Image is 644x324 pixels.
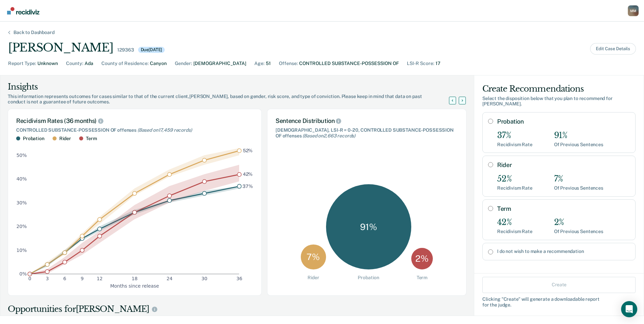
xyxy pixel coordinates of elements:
text: 24 [166,276,172,281]
text: 0% [20,271,27,277]
div: Unknown [37,60,58,67]
div: Rider [59,136,71,141]
div: Recidivism Rates (36 months) [16,117,253,125]
text: 20% [17,224,27,229]
div: County of Residence : [101,60,149,67]
label: Probation [497,118,630,125]
div: Recidivism Rate [497,229,533,234]
span: (Based on 17,459 records ) [137,127,192,133]
div: 51 [266,60,271,67]
button: Edit Case Details [590,43,636,55]
div: Offense : [279,60,298,67]
span: (Based on 2,663 records ) [302,133,355,138]
div: CONTROLLED SUBSTANCE-POSSESSION OF [299,60,399,67]
button: Create [482,277,636,293]
div: 37% [497,131,533,140]
div: Back to Dashboard [5,30,63,35]
label: I do not wish to make a recommendation [497,249,630,254]
div: Of Previous Sentences [554,229,603,234]
div: 7 % [301,245,326,270]
div: Due [DATE] [138,47,165,53]
div: Select the disposition below that you plan to recommend for [PERSON_NAME] . [482,96,636,107]
div: Rider [308,275,319,281]
text: 37% [243,183,253,189]
g: text [243,148,253,189]
g: x-axis tick label [28,276,242,281]
text: 3 [46,276,49,281]
div: Report Type : [8,60,36,67]
div: 91% [554,131,603,140]
div: This information represents outcomes for cases similar to that of the current client, [PERSON_NAM... [8,94,457,105]
div: Term [86,136,97,141]
text: Months since release [110,283,159,288]
div: [DEMOGRAPHIC_DATA], LSI-R = 0-20, CONTROLLED SUBSTANCE-POSSESSION OF offenses [276,127,458,139]
div: 17 [436,60,441,67]
div: Of Previous Sentences [554,142,603,148]
g: y-axis tick label [17,153,27,277]
text: 30 [201,276,207,281]
text: 10% [17,247,27,253]
text: 50% [17,153,27,158]
label: Term [497,205,630,213]
div: Gender : [175,60,192,67]
div: Clicking " Create " will generate a downloadable report for the judge. [482,296,636,307]
g: x-axis label [110,283,159,288]
label: Rider [497,161,630,169]
div: [DEMOGRAPHIC_DATA] [193,60,246,67]
div: Recidivism Rate [497,185,533,191]
div: Opportunities for [PERSON_NAME] [8,304,466,315]
div: Insights [8,82,457,92]
div: Term [417,275,427,281]
text: 12 [97,276,103,281]
div: CONTROLLED SUBSTANCE-POSSESSION OF offenses [16,127,253,133]
div: 2% [554,218,603,227]
button: Profile dropdown button [628,5,639,16]
div: Probation [358,275,379,281]
text: 9 [81,276,84,281]
div: Open Intercom Messenger [621,301,637,317]
div: 129363 [117,47,134,53]
div: Recidivism Rate [497,142,533,148]
div: [PERSON_NAME] [8,41,113,55]
div: LSI-R Score : [407,60,434,67]
div: M M [628,5,639,16]
g: area [30,148,239,274]
div: Canyon [150,60,167,67]
g: dot [28,149,241,276]
div: 2 % [411,248,433,269]
text: 6 [63,276,66,281]
text: 36 [236,276,243,281]
text: 30% [17,200,27,205]
text: 42% [243,171,253,177]
div: 7% [554,174,603,184]
text: 18 [132,276,138,281]
div: 52% [497,174,533,184]
div: Probation [23,136,44,141]
div: Ada [85,60,93,67]
div: Sentence Distribution [276,117,458,125]
text: 40% [17,176,27,182]
img: Recidiviz [7,7,39,14]
text: 0 [28,276,31,281]
div: Age : [254,60,264,67]
text: 52% [243,148,253,153]
div: Create Recommendations [482,84,636,94]
div: 42% [497,218,533,227]
div: County : [66,60,83,67]
div: Of Previous Sentences [554,185,603,191]
div: 91 % [326,184,411,269]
